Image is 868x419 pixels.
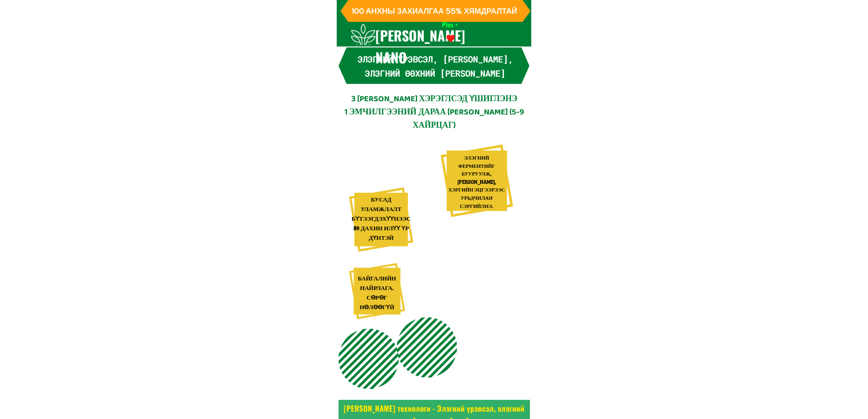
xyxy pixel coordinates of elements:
div: 3 [PERSON_NAME] ХЭРЭГЛСЭД ҮШИГЛЭНЭ 1 ЭМЧИЛГЭЭНИЙ ДАРАА [PERSON_NAME] (5-9 ХАЙРЦАГ) [342,93,527,133]
h3: [PERSON_NAME] NANO [375,25,477,68]
div: БАЙГАЛИЙН НАЙРЛАГА. СӨРӨГ НӨЛӨӨГҮЙ [351,274,403,312]
div: ЭЛЭГНИЙ ФЕРМЕНТИЙГ БУУРУУЛЖ, [PERSON_NAME], ХЭРГИЙН ЭЦГЭЭРЭЭС УРЬДЧИЛАН СЭРГИЙЛНЭ. [447,155,506,211]
h3: Элэгний үрэвсэл, [PERSON_NAME], элэгний өөхний [PERSON_NAME] [342,52,528,80]
div: БУСАД УЛАМЖЛАЛТ БҮТЭЭГДЭХҮҮНЭЭС 89 ДАХИН ИЛҮҮ ҮР ДҮНТЭЙ [352,196,411,243]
